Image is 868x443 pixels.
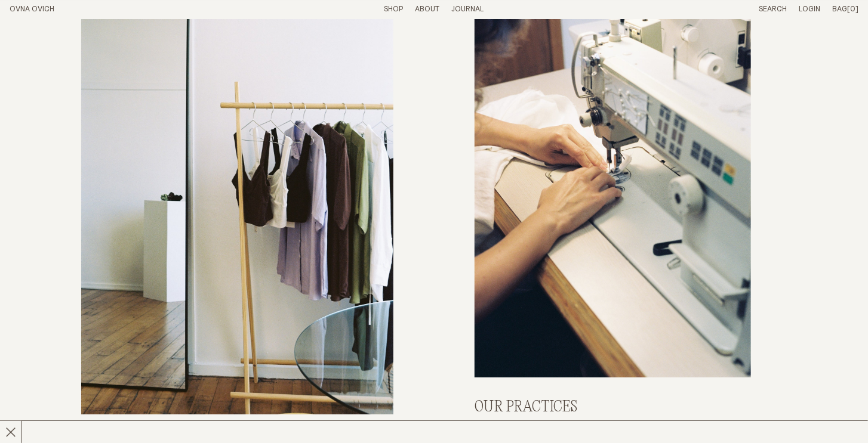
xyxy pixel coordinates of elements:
[10,5,54,13] a: Home
[384,5,403,13] a: Shop
[847,5,858,13] span: [0]
[759,5,787,13] a: Search
[799,5,820,13] a: Login
[415,5,439,15] summary: About
[451,5,484,13] a: Journal
[475,399,668,416] h2: Our practices
[832,5,847,13] span: Bag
